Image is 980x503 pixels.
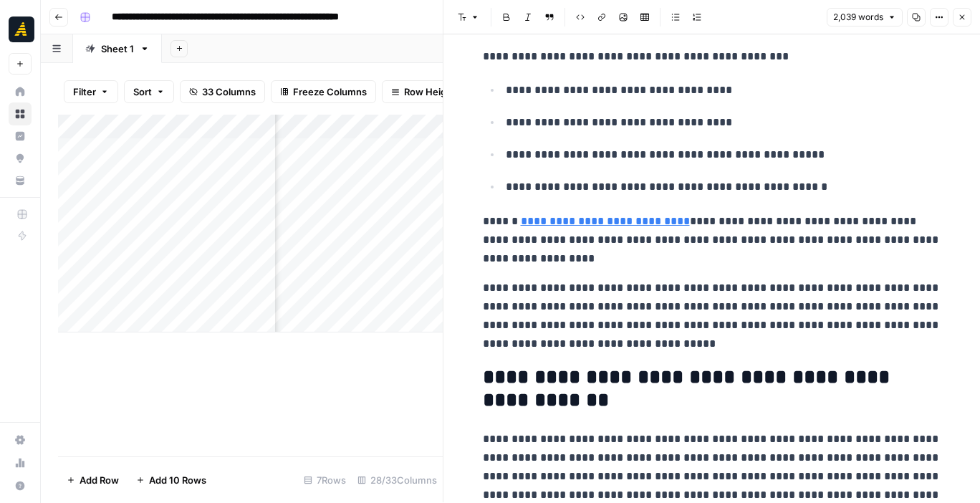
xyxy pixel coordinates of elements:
a: Your Data [9,169,32,192]
span: Row Height [404,85,456,99]
div: Sheet 1 [101,42,134,56]
button: Freeze Columns [271,80,376,103]
div: 7 Rows [298,469,352,492]
button: Add 10 Rows [128,469,215,492]
a: Settings [9,428,32,451]
button: Help + Support [9,474,32,497]
span: Add 10 Rows [149,473,206,487]
span: Add Row [80,473,119,487]
span: 33 Columns [202,85,256,99]
a: Usage [9,451,32,474]
button: Add Row [58,469,128,492]
span: Filter [73,85,96,99]
span: 2,039 words [833,11,883,24]
a: Sheet 1 [73,34,162,63]
button: Filter [64,80,118,103]
a: Insights [9,125,32,148]
div: 28/33 Columns [352,469,443,492]
a: Browse [9,102,32,125]
img: Marketers in Demand Logo [9,16,34,42]
button: 33 Columns [180,80,265,103]
a: Home [9,80,32,103]
span: Sort [133,85,152,99]
button: Sort [124,80,174,103]
button: Workspace: Marketers in Demand [9,11,32,47]
button: 2,039 words [827,8,903,27]
button: Row Height [382,80,465,103]
a: Opportunities [9,147,32,170]
span: Freeze Columns [293,85,367,99]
